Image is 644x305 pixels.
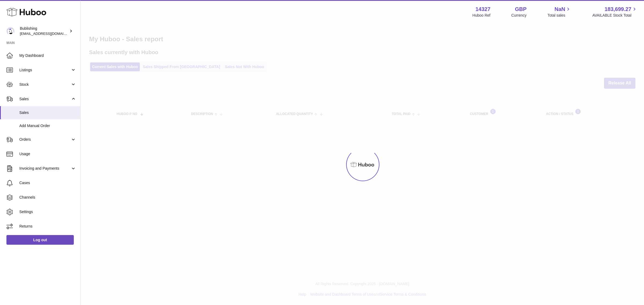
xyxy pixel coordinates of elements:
[19,82,71,87] span: Stock
[19,209,76,214] span: Settings
[515,6,526,13] strong: GBP
[547,6,571,18] a: NaN Total sales
[511,13,527,18] div: Currency
[605,6,631,13] span: 183,699.27
[19,180,76,185] span: Cases
[19,96,71,102] span: Sales
[547,13,571,18] span: Total sales
[473,13,491,18] div: Huboo Ref
[19,123,76,128] span: Add Manual Order
[19,68,71,73] span: Listings
[19,151,76,157] span: Usage
[19,53,76,58] span: My Dashboard
[19,166,71,171] span: Invoicing and Payments
[20,26,68,36] div: Bublishing
[592,13,638,18] span: AVAILABLE Stock Total
[20,31,79,36] span: [EMAIL_ADDRESS][DOMAIN_NAME]
[554,6,565,13] span: NaN
[6,235,74,245] a: Log out
[19,224,76,229] span: Returns
[19,110,76,115] span: Sales
[475,6,491,13] strong: 14327
[592,6,638,18] a: 183,699.27 AVAILABLE Stock Total
[6,27,14,35] img: internalAdmin-14327@internal.huboo.com
[19,195,76,200] span: Channels
[19,137,71,142] span: Orders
